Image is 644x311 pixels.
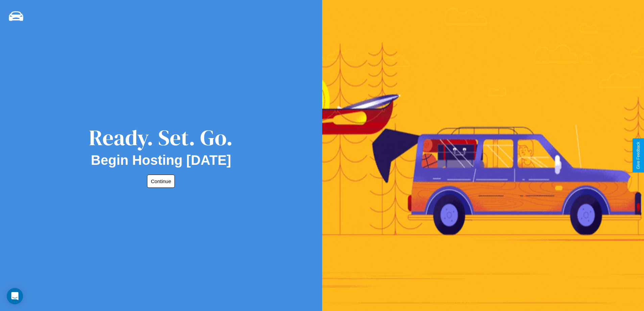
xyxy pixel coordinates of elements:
[147,175,175,188] button: Continue
[89,123,233,153] div: Ready. Set. Go.
[636,142,641,169] div: Give Feedback
[91,153,231,168] h2: Begin Hosting [DATE]
[7,288,23,304] div: Open Intercom Messenger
